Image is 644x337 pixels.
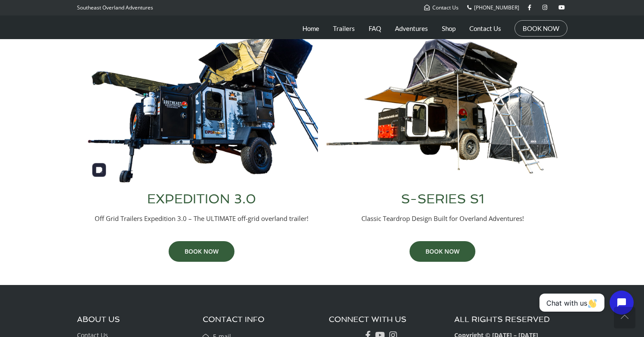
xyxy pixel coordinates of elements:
a: Contact Us [424,4,459,11]
a: BOOK NOW [169,241,234,262]
h3: ABOUT US [77,315,190,324]
span: Contact Us [432,4,459,11]
a: Shop [442,18,456,39]
a: BOOK NOW [523,24,559,33]
a: FAQ [369,18,381,39]
p: Classic Teardrop Design Built for Overland Adventures! [327,214,559,223]
a: Trailers [333,18,355,39]
a: [PHONE_NUMBER] [467,4,519,11]
h3: S-SERIES S1 [327,193,559,205]
a: Contact Us [469,18,501,39]
h3: ALL RIGHTS RESERVED [454,315,567,324]
img: Off Grid Trailers Expedition 3.0 Overland Trailer Full Setup [86,26,318,184]
a: Home [302,18,319,39]
span: [PHONE_NUMBER] [474,4,519,11]
img: Southeast Overland Adventures S-Series S1 Overland Trailer Full Setup [327,26,559,184]
p: Southeast Overland Adventures [77,2,153,13]
h3: CONTACT INFO [203,315,316,324]
h3: EXPEDITION 3.0 [86,193,318,205]
p: Off Grid Trailers Expedition 3.0 – The ULTIMATE off-grid overland trailer! [86,214,318,223]
a: BOOK NOW [410,241,475,262]
a: Adventures [395,18,428,39]
h3: CONNECT WITH US [329,315,442,324]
